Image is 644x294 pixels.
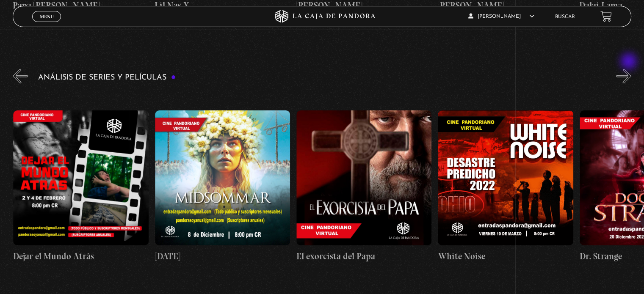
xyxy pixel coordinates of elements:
[155,90,290,283] a: [DATE]
[555,14,575,19] a: Buscar
[438,249,573,263] h4: White Noise
[13,69,28,83] button: Previous
[40,14,54,19] span: Menu
[438,90,573,283] a: White Noise
[296,249,431,263] h4: El exorcista del Papa
[13,90,148,283] a: Dejar el Mundo Atrás
[296,90,431,283] a: El exorcista del Papa
[37,21,57,27] span: Cerrar
[616,69,631,83] button: Next
[38,73,176,81] h3: Análisis de series y películas
[13,249,148,263] h4: Dejar el Mundo Atrás
[155,249,290,263] h4: [DATE]
[600,11,612,22] a: View your shopping cart
[468,14,534,19] span: [PERSON_NAME]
